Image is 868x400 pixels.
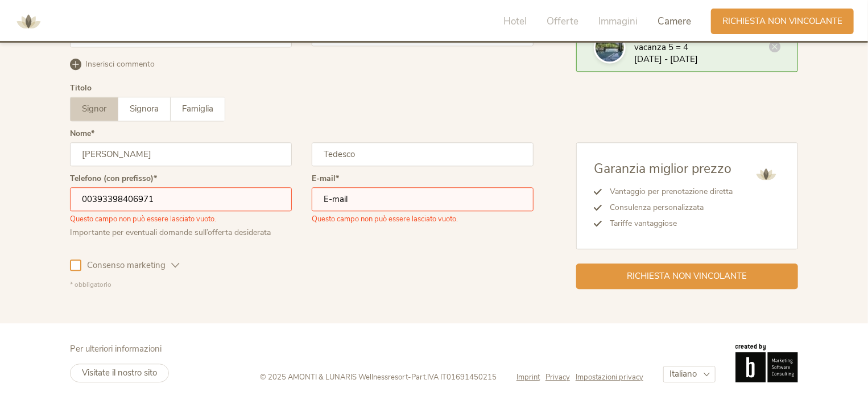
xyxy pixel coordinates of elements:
span: Inserisci commento [85,59,155,70]
img: Brandnamic GmbH | Leading Hospitality Solutions [735,344,798,382]
span: Imprint [516,372,540,382]
span: Signor [82,103,106,114]
label: Nome [70,130,94,138]
a: AMONTI & LUNARIS Wellnessresort [11,17,46,25]
span: - [408,372,411,382]
div: Titolo [70,84,92,92]
span: Vi regaliamo un giorno di vacanza 5 = 4 [634,30,728,53]
span: Offerte [547,15,578,28]
li: Vantaggio per prenotazione diretta [602,184,733,200]
span: Visitate il nostro sito [82,367,157,378]
span: [DATE] - [DATE] [634,53,698,65]
span: Consenso marketing [81,259,171,271]
input: Telefono (con prefisso) [70,187,292,211]
span: Camere [658,15,691,28]
input: Nome [70,142,292,166]
span: Privacy [545,372,570,382]
a: Imprint [516,372,545,382]
a: Impostazioni privacy [576,372,643,382]
input: E-mail [312,187,534,211]
span: Garanzia miglior prezzo [594,160,731,178]
div: * obbligatorio [70,280,534,290]
span: Per ulteriori informazioni [70,343,162,354]
span: Questo campo non può essere lasciato vuoto. [312,211,458,224]
span: Hotel [503,15,527,28]
span: Immagini [598,15,638,28]
span: Questo campo non può essere lasciato vuoto. [70,211,216,224]
img: AMONTI & LUNARIS Wellnessresort [752,160,780,188]
span: Famiglia [182,103,213,114]
img: La vostra richiesta non vincolante [596,33,624,61]
span: Richiesta non vincolante [627,270,747,282]
img: AMONTI & LUNARIS Wellnessresort [11,5,46,39]
span: Part.IVA IT01691450215 [411,372,497,382]
span: Richiesta non vincolante [722,15,842,27]
input: Cognome [312,142,534,166]
div: Importante per eventuali domande sull’offerta desiderata [70,224,292,238]
span: Signora [130,103,159,114]
li: Consulenza personalizzata [602,200,733,216]
a: Visitate il nostro sito [70,364,169,382]
li: Tariffe vantaggiose [602,216,733,232]
label: E-mail [312,175,339,183]
label: Telefono (con prefisso) [70,175,157,183]
span: © 2025 AMONTI & LUNARIS Wellnessresort [260,372,408,382]
a: Privacy [545,372,576,382]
